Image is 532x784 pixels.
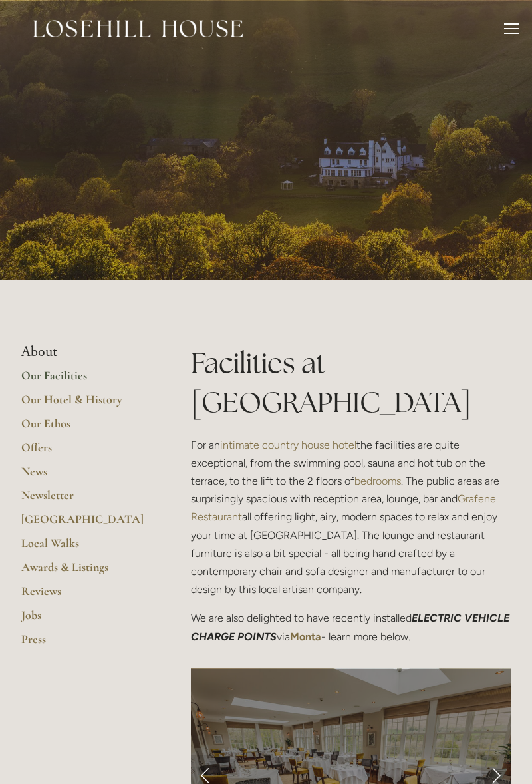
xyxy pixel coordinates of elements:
[33,20,243,37] img: Losehill House
[191,612,512,642] em: ELECTRIC VEHICLE CHARGE POINTS
[21,464,148,488] a: News
[21,584,148,608] a: Reviews
[21,392,148,416] a: Our Hotel & History
[21,608,148,632] a: Jobs
[290,630,321,643] a: Monta
[21,488,148,512] a: Newsletter
[220,439,356,451] a: intimate country house hotel
[354,475,401,487] a: bedrooms
[191,609,511,645] p: We are also delighted to have recently installed via - learn more below.
[21,512,148,536] a: [GEOGRAPHIC_DATA]
[21,560,148,584] a: Awards & Listings
[21,536,148,560] a: Local Walks
[21,440,148,464] a: Offers
[191,436,511,599] p: For an the facilities are quite exceptional, from the swimming pool, sauna and hot tub on the ter...
[21,343,148,361] li: About
[21,632,148,656] a: Press
[21,416,148,440] a: Our Ethos
[21,368,148,392] a: Our Facilities
[191,343,511,422] h1: Facilities at [GEOGRAPHIC_DATA]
